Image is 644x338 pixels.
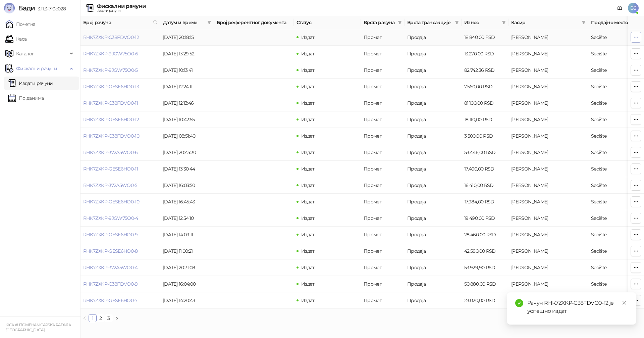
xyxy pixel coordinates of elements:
span: Издат [301,133,315,139]
span: filter [580,17,587,28]
td: 7.560,00 RSD [462,79,508,95]
a: 1 [89,315,96,322]
span: Издат [301,116,315,123]
td: 16.410,00 RSD [462,177,508,194]
td: 3.500,00 RSD [462,128,508,144]
a: RHK7ZXKP-GESE6HO0-10 [83,199,139,205]
td: Продаја [405,227,462,243]
td: RHK7ZXKP-C38FDVO0-11 [80,95,160,111]
td: [DATE] 14:20:43 [160,292,214,309]
td: RHK7ZXKP-C38FDVO0-9 [80,276,160,292]
a: Издати рачуни [8,77,53,90]
span: Издат [301,67,315,73]
a: RHK7ZXKP-9JGW75O0-6 [83,51,138,57]
a: RHK7ZXKP-GESE6HO0-12 [83,116,139,123]
td: Продаја [405,177,462,194]
a: 3 [105,315,112,322]
td: [DATE] 13:30:44 [160,161,214,177]
td: [DATE] 08:51:40 [160,128,214,144]
td: [DATE] 16:45:43 [160,194,214,210]
td: Продаја [405,79,462,95]
td: Продаја [405,111,462,128]
td: Boban Seočanac [508,259,588,276]
span: close [622,300,627,305]
td: Промет [361,259,405,276]
span: filter [206,17,213,28]
td: Boban Seočanac [508,243,588,259]
a: RHK7ZXKP-GESE6HO0-9 [83,232,138,238]
th: Врста рачуна [361,16,405,29]
td: [DATE] 10:42:55 [160,111,214,128]
td: RHK7ZXKP-GESE6HO0-8 [80,243,160,259]
div: Рачун RHK7ZXKP-C38FDVO0-12 је успешно издат [527,299,628,315]
td: 53.929,90 RSD [462,259,508,276]
li: Следећа страна [113,314,121,322]
td: Boban Seočanac [508,128,588,144]
button: right [113,314,121,322]
td: RHK7ZXKP-9JGW75O0-4 [80,210,160,227]
td: Boban Seočanac [508,276,588,292]
span: filter [502,20,506,25]
a: RHK7ZXKP-9JGW75O0-5 [83,67,138,73]
td: [DATE] 12:13:46 [160,95,214,111]
th: Статус [294,16,361,29]
td: Продаја [405,46,462,62]
span: Издат [301,149,315,155]
td: Промет [361,144,405,161]
span: Издат [301,51,315,57]
span: filter [582,20,586,25]
li: Претходна страна [80,314,89,322]
a: По данима [8,91,44,105]
div: Издати рачуни [97,9,146,12]
td: Промет [361,111,405,128]
span: Врста трансакције [407,19,452,26]
td: [DATE] 16:03:50 [160,177,214,194]
td: Boban Seočanac [508,95,588,111]
td: [DATE] 11:00:21 [160,243,214,259]
td: 28.460,00 RSD [462,227,508,243]
td: 81.100,00 RSD [462,95,508,111]
td: Boban Seočanac [508,227,588,243]
span: right [115,316,119,320]
td: Промет [361,79,405,95]
td: 17.984,00 RSD [462,194,508,210]
td: Промет [361,46,405,62]
li: 1 [89,314,97,322]
td: Boban Seočanac [508,111,588,128]
td: Продаја [405,292,462,309]
span: filter [455,20,459,25]
td: Продаја [405,29,462,46]
td: Boban Seočanac [508,144,588,161]
td: RHK7ZXKP-GESE6HO0-10 [80,194,160,210]
span: Издат [301,281,315,287]
td: [DATE] 10:13:41 [160,62,214,79]
td: Промет [361,210,405,227]
td: RHK7ZXKP-GESE6HO0-12 [80,111,160,128]
a: Документација [614,3,625,13]
td: RHK7ZXKP-C38FDVO0-10 [80,128,160,144]
a: Close [621,299,628,306]
span: Издат [301,297,315,303]
td: RHK7ZXKP-372A5WO0-4 [80,259,160,276]
span: Издат [301,100,315,106]
td: [DATE] 20:18:15 [160,29,214,46]
td: 42.580,00 RSD [462,243,508,259]
a: RHK7ZXKP-372A5WO0-4 [83,264,138,271]
span: Фискални рачуни [16,62,57,75]
td: Промет [361,29,405,46]
li: 2 [97,314,105,322]
span: Издат [301,199,315,205]
li: 3 [105,314,113,322]
span: 3.11.3-710c028 [35,6,66,12]
span: filter [453,17,460,28]
a: RHK7ZXKP-C38FDVO0-12 [83,34,139,40]
a: RHK7ZXKP-9JGW75O0-4 [83,215,138,221]
span: Датум и време [163,19,205,26]
td: Продаја [405,276,462,292]
a: RHK7ZXKP-GESE6HO0-11 [83,166,138,172]
td: RHK7ZXKP-C38FDVO0-12 [80,29,160,46]
td: Продаја [405,243,462,259]
td: RHK7ZXKP-9JGW75O0-5 [80,62,160,79]
a: RHK7ZXKP-C38FDVO0-10 [83,133,139,139]
th: Број рачуна [80,16,160,29]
